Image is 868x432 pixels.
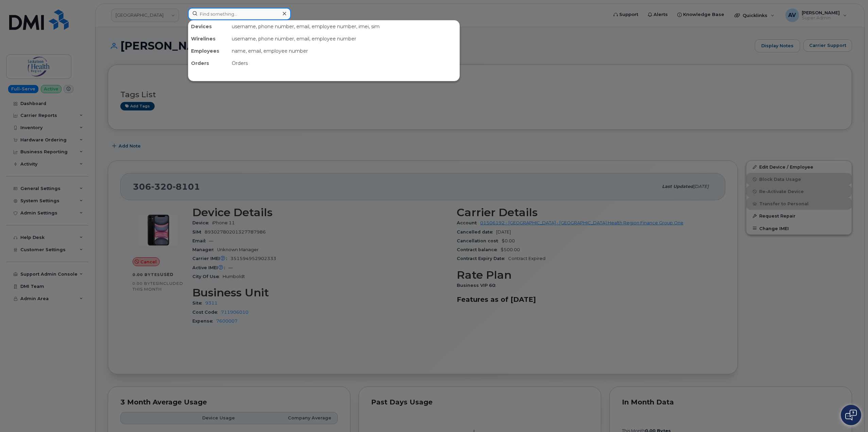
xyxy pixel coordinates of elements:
[188,57,229,69] div: Orders
[229,57,459,69] div: Orders
[188,45,229,57] div: Employees
[229,33,459,45] div: username, phone number, email, employee number
[188,20,229,33] div: Devices
[188,33,229,45] div: Wirelines
[229,45,459,57] div: name, email, employee number
[845,410,857,420] img: Open chat
[229,20,459,33] div: username, phone number, email, employee number, imei, sim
